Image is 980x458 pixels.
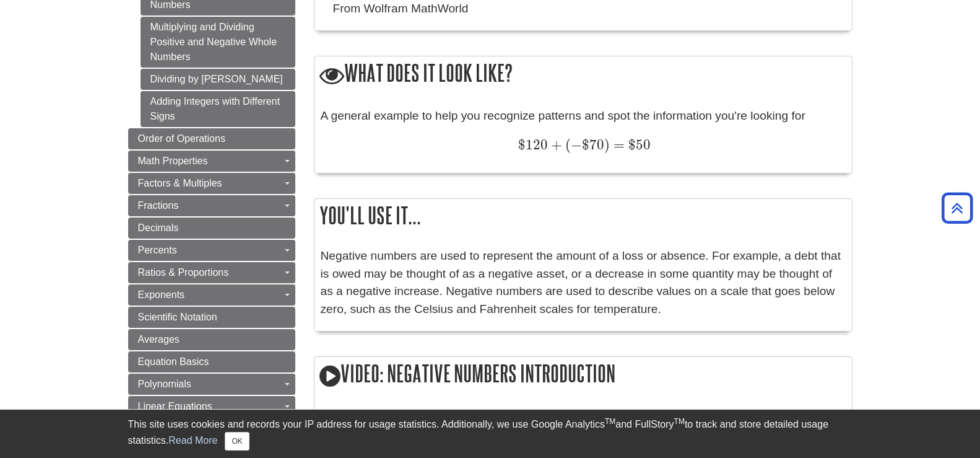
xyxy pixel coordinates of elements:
span: Averages [138,334,180,345]
p: A general example to help you recognize patterns and spot the information you're looking for [321,107,846,125]
h2: What does it look like? [314,56,852,92]
span: 70 [589,136,604,153]
a: Percents [128,240,295,261]
a: Fractions [128,195,295,216]
a: Back to Top [937,200,977,216]
span: $ [582,136,589,153]
a: Exponents [128,284,295,306]
a: Factors & Multiples [128,173,295,194]
span: Math Properties [138,156,208,166]
span: Percents [138,245,177,255]
a: Linear Equations [128,396,295,417]
span: $ [518,136,526,153]
span: Scientific Notation [138,312,217,322]
a: Math Properties [128,151,295,172]
span: Equation Basics [138,356,209,367]
span: Order of Operations [138,133,225,144]
span: $ [628,136,636,153]
a: Read More [168,435,217,446]
span: ( [562,136,571,153]
span: Factors & Multiples [138,178,222,188]
span: Decimals [138,222,179,233]
span: − [571,136,582,153]
a: Order of Operations [128,128,295,149]
span: Ratios & Proportions [138,267,229,278]
span: = [610,136,625,153]
a: Scientific Notation [128,307,295,328]
a: Averages [128,329,295,350]
a: Polynomials [128,374,295,395]
a: Dividing by [PERSON_NAME] [141,69,295,90]
span: Fractions [138,200,179,211]
div: This site uses cookies and records your IP address for usage statistics. Additionally, we use Goo... [128,417,852,451]
span: 50 [636,136,651,153]
h2: You'll use it... [314,199,852,232]
span: ) [604,136,610,153]
a: Multiplying and Dividing Positive and Negative Whole Numbers [141,17,295,68]
a: Equation Basics [128,351,295,372]
span: Polynomials [138,379,191,389]
span: 120 [526,136,548,153]
h2: Video: Negative Numbers Introduction [314,357,852,392]
a: Decimals [128,218,295,239]
span: Linear Equations [138,401,212,412]
p: Negative numbers are used to represent the amount of a loss or absence. For example, a debt that ... [321,247,846,319]
span: Exponents [138,289,185,300]
sup: TM [674,417,685,426]
span: + [548,136,562,153]
a: Ratios & Proportions [128,262,295,283]
button: Close [225,432,249,451]
a: Adding Integers with Different Signs [141,91,295,127]
sup: TM [605,417,615,426]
